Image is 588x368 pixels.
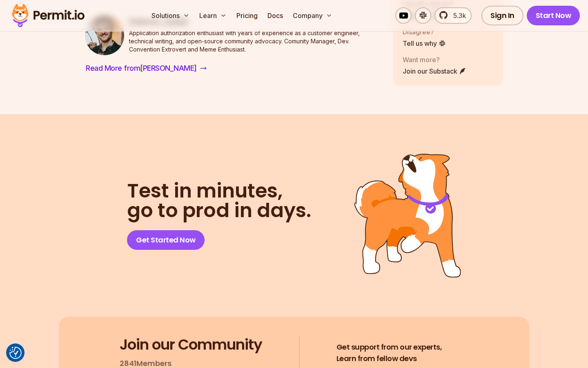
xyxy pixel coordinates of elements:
p: Want more? [403,55,466,65]
p: Application authorization enthusiast with years of experience as a customer engineer, technical w... [129,29,380,54]
span: 5.3k [448,11,466,20]
a: Sign In [481,6,523,25]
button: Learn [196,7,230,24]
a: 5.3k [434,7,472,24]
a: Get Started Now [127,230,205,250]
p: Disagree? [403,27,446,37]
a: Tell us why [403,38,446,48]
img: Permit logo [8,2,88,29]
button: Solutions [148,7,193,24]
a: Docs [264,7,286,24]
span: Read More from [PERSON_NAME] [86,63,197,74]
span: Get support from our experts, [336,341,442,353]
button: Company [290,7,336,24]
img: Daniel Bass [85,16,124,55]
h4: Learn from fellow devs [336,341,442,364]
button: Consent Preferences [9,347,22,359]
h3: Join our Community [120,337,262,353]
span: Test in minutes, [127,181,311,201]
a: Pricing [233,7,261,24]
a: Join our Substack [403,66,466,76]
a: Read More from[PERSON_NAME] [85,62,207,75]
h2: go to prod in days. [127,181,311,220]
a: Start Now [527,6,580,25]
img: Revisit consent button [9,347,22,359]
